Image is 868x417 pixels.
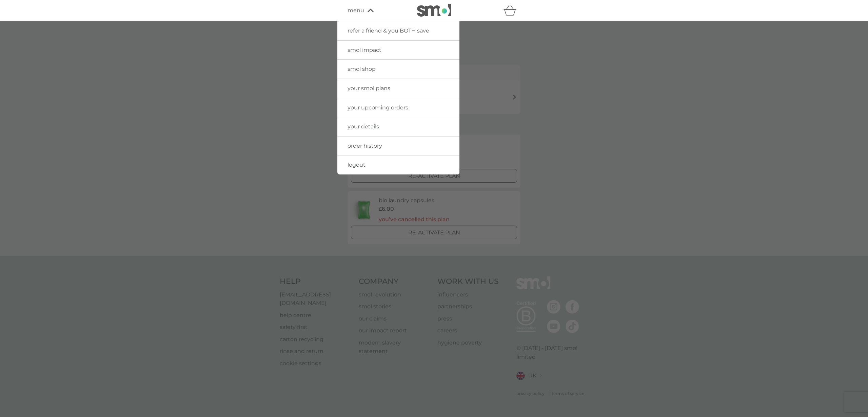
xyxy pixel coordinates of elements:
span: your smol plans [348,85,390,91]
a: order history [337,137,459,155]
a: smol impact [337,41,459,60]
span: refer a friend & you BOTH save [348,27,429,34]
span: smol impact [348,47,381,53]
span: smol shop [348,66,376,72]
a: your upcoming orders [337,98,459,117]
div: basket [504,4,520,17]
a: your smol plans [337,79,459,98]
a: smol shop [337,60,459,79]
span: your upcoming orders [348,104,408,111]
a: your details [337,117,459,136]
a: refer a friend & you BOTH save [337,21,459,40]
a: logout [337,155,459,174]
span: menu [348,6,364,15]
img: smol [417,4,451,17]
span: logout [348,162,366,168]
span: your details [348,123,379,130]
span: order history [348,143,382,149]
